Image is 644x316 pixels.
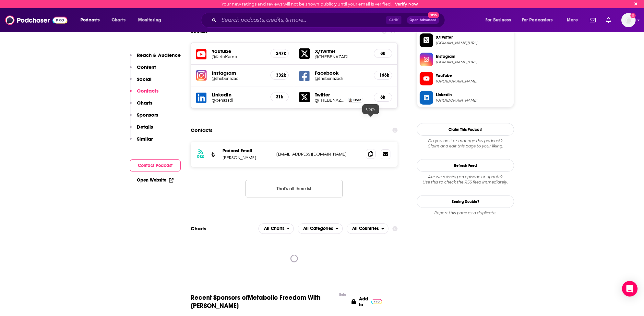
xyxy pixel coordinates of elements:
[130,159,181,171] button: Contact Podcast
[417,138,514,149] div: Claim and edit this page to your liking.
[436,79,511,84] span: https://www.youtube.com/@KetoKamp
[417,195,514,208] a: Seeing Double?
[137,100,152,106] p: Charts
[212,92,265,98] h5: LinkedIn
[212,54,265,59] a: @KetoKamp
[417,138,514,144] span: Do you host or manage this podcast?
[386,16,401,24] span: Ctrl K
[410,19,436,22] span: Open Advanced
[197,154,204,159] h3: RSS
[428,12,439,18] span: New
[207,13,451,28] div: Search podcasts, credits, & more...
[130,52,181,64] button: Reach & Audience
[603,15,614,26] a: Show notifications dropdown
[196,70,207,81] img: iconImage
[134,15,170,25] button: open menu
[212,70,265,76] h5: Instagram
[417,159,514,172] button: Refresh Feed
[621,13,636,27] img: User Profile
[347,223,388,234] button: open menu
[137,52,181,58] p: Reach & Audience
[349,98,352,102] img: Ben Azadi
[353,98,361,102] span: Host
[315,76,369,81] h5: @thebenazadi
[303,226,333,231] span: All Categories
[436,98,511,103] span: https://www.linkedin.com/in/benazadi
[222,155,271,160] p: [PERSON_NAME]
[420,53,511,66] a: Instagram[DOMAIN_NAME][URL]
[420,72,511,85] a: YouTube[URL][DOMAIN_NAME]
[212,76,265,81] a: @thebenazadi
[315,70,369,76] h5: Facebook
[80,16,100,25] span: Podcasts
[130,136,153,148] button: Similar
[76,15,108,25] button: open menu
[298,223,343,234] button: open menu
[276,151,361,157] p: [EMAIL_ADDRESS][DOMAIN_NAME]
[276,94,283,100] h5: 31k
[137,136,153,142] p: Similar
[315,48,369,54] h5: X/Twitter
[420,33,511,47] a: X/Twitter[DOMAIN_NAME][URL]
[379,72,387,78] h5: 168k
[339,293,346,297] div: Beta
[436,41,511,45] span: twitter.com/THEBENAZADI
[562,15,586,25] button: open menu
[130,124,153,136] button: Details
[191,124,212,136] h2: Contacts
[436,34,511,40] span: X/Twitter
[212,98,265,103] a: @benazadi
[379,95,387,100] h5: 8k
[417,174,514,185] div: Are we missing an episode or update? Use this to check the RSS feed immediately.
[371,299,382,304] img: Pro Logo
[436,92,511,98] span: Linkedin
[436,60,511,65] span: instagram.com/thebenazadi
[420,91,511,105] a: Linkedin[URL][DOMAIN_NAME]
[258,223,294,234] h2: Platforms
[587,15,598,26] a: Show notifications dropdown
[395,2,418,6] a: Verify Now
[352,294,382,310] a: Add to
[379,51,387,56] h5: 8k
[352,226,379,231] span: All Countries
[191,225,206,232] h2: Charts
[621,13,636,27] button: Show profile menu
[5,14,67,26] img: Podchaser - Follow, Share and Rate Podcasts
[222,148,271,154] p: Podcast Email
[219,15,386,25] input: Search podcasts, credits, & more...
[138,16,161,25] span: Monitoring
[630,13,636,18] svg: Email not verified
[130,88,159,100] button: Contacts
[130,76,151,88] button: Social
[315,54,369,59] h5: @THEBENAZADI
[417,123,514,136] button: Claim This Podcast
[436,54,511,59] span: Instagram
[137,64,156,70] p: Content
[315,98,346,103] a: @THEBENAZADI
[212,48,265,54] h5: Youtube
[130,100,152,112] button: Charts
[130,64,156,76] button: Content
[347,223,388,234] h2: Countries
[622,281,638,297] div: Open Intercom Messenger
[137,88,159,94] p: Contacts
[359,296,368,308] p: Add to
[298,223,343,234] h2: Categories
[258,223,294,234] button: open menu
[112,16,125,25] span: Charts
[485,16,511,25] span: For Business
[481,15,519,25] button: open menu
[276,51,283,56] h5: 247k
[137,76,151,82] p: Social
[315,92,369,98] h5: Twitter
[107,15,129,25] a: Charts
[137,124,153,130] p: Details
[191,294,336,310] span: Recent Sponsors of Metabolic Freedom With [PERSON_NAME]
[522,16,553,25] span: For Podcasters
[407,16,439,24] button: Open AdvancedNew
